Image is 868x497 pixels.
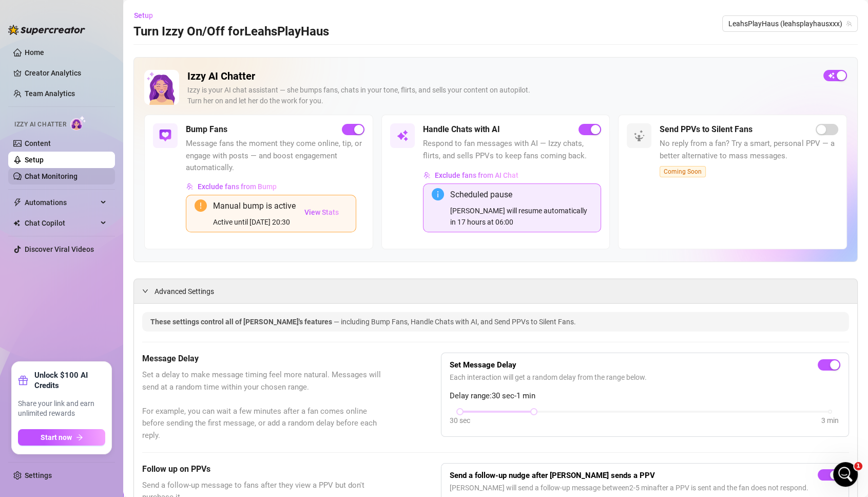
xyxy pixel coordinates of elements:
[62,173,91,183] div: • 7h ago
[51,321,103,362] button: Messages
[46,163,311,171] span: Help me! It wont turn on, I swear now I am the onle thhats crying for help
[396,130,409,142] img: svg%3e
[304,208,339,216] span: View Stats
[187,85,815,106] div: Izzy is your AI chat assistant — she bumps fans, chats in your tone, flirts, and sells your conte...
[21,147,184,158] div: Recent message
[129,16,150,37] div: Profile image for Nir
[41,433,72,441] span: Start now
[134,11,153,20] span: Setup
[144,70,179,105] img: Izzy AI Chatter
[450,471,655,480] strong: Send a follow-up nudge after [PERSON_NAME] sends a PPV
[186,123,227,136] h5: Bump Fans
[833,462,858,487] iframe: Intercom live chat
[660,138,838,162] span: No reply from a fan? Try a smart, personal PPV — a better alternative to mass messages.
[854,462,862,470] span: 1
[133,24,329,40] h3: Turn Izzy On/Off for LeahsPlayHaus
[21,21,89,34] img: logo
[728,16,852,31] span: LeahsPlayHaus (leahsplayhausxxx)
[159,130,171,142] img: svg%3e
[18,399,105,419] span: Share your link and earn unlimited rewards
[21,108,185,125] p: How can we help?
[142,288,148,294] span: expanded
[133,7,161,24] button: Setup
[10,254,195,396] div: Super Mass, Dark Mode, Message Library & Bump Improvements
[13,219,20,227] img: Chat Copilot
[14,346,37,354] span: Home
[25,48,44,57] a: Home
[186,183,194,190] img: svg%3e
[186,178,277,195] button: Exclude fans from Bump
[70,116,86,131] img: AI Chatter
[198,182,277,191] span: Exclude fans from Bump
[13,198,22,207] span: thunderbolt
[142,369,390,441] span: Set a delay to make message timing feel more natural. Messages will send at a random time within ...
[334,318,576,326] span: — including Bump Fans, Handle Chats with AI, and Send PPVs to Silent Fans.
[21,206,184,217] div: Schedule a FREE consulting call:
[120,346,137,354] span: Help
[25,194,98,211] span: Automations
[46,173,60,183] div: Yoni
[450,205,593,228] div: [PERSON_NAME] will resume automatically in 17 hours at 06:00
[103,321,154,362] button: Help
[25,471,52,480] a: Settings
[142,285,155,297] div: expanded
[18,429,105,446] button: Start nowarrow-right
[21,73,185,108] p: Hi [PERSON_NAME] 👋
[633,130,645,142] img: svg%3e
[450,390,840,402] span: Delay range: 30 sec - 1 min
[177,16,195,35] div: Close
[450,188,593,201] div: Scheduled pause
[450,415,470,426] div: 30 sec
[25,245,94,253] a: Discover Viral Videos
[213,199,296,212] div: Manual bump is active
[76,434,83,441] span: arrow-right
[142,353,390,365] h5: Message Delay
[149,16,169,37] div: Profile image for Yoni
[21,221,184,242] button: Find a time
[195,199,207,212] span: exclamation-circle
[25,65,107,81] a: Creator Analytics
[186,138,364,174] span: Message fans the moment they come online, tip, or engage with posts — and boost engagement automa...
[60,346,95,354] span: Messages
[34,370,105,391] strong: Unlock $100 AI Credits
[8,25,85,35] img: logo-BBDzfeDw.svg
[423,167,519,183] button: Exclude fans from AI Chat
[110,16,130,37] img: Profile image for Giselle
[142,463,390,475] h5: Follow up on PPVs
[432,188,444,200] span: info-circle
[821,415,839,426] div: 3 min
[25,156,44,164] a: Setup
[11,255,195,327] img: Super Mass, Dark Mode, Message Library & Bump Improvements
[25,172,78,180] a: Chat Monitoring
[155,286,214,297] span: Advanced Settings
[213,216,296,228] div: Active until [DATE] 20:30
[435,171,518,179] span: Exclude fans from AI Chat
[18,375,28,385] span: gift
[660,123,753,136] h5: Send PPVs to Silent Fans
[25,215,98,231] span: Chat Copilot
[14,120,66,130] span: Izzy AI Chatter
[11,154,195,192] div: Profile image for YoniHelp me! It wont turn on, I swear now I am the onle thhats crying for helpY...
[10,138,195,192] div: Recent messageProfile image for YoniHelp me! It wont turn on, I swear now I am the onle thhats cr...
[150,318,334,326] span: These settings control all of [PERSON_NAME]'s features
[21,162,42,183] div: Profile image for Yoni
[423,138,602,162] span: Respond to fan messages with AI — Izzy chats, flirts, and sells PPVs to keep fans coming back.
[423,123,500,136] h5: Handle Chats with AI
[187,70,815,83] h2: Izzy AI Chatter
[296,199,348,225] button: View Stats
[450,482,840,493] span: [PERSON_NAME] will send a follow-up message between 2 - 5 min after a PPV is sent and the fan doe...
[154,321,205,362] button: News
[450,360,516,370] strong: Set Message Delay
[423,172,431,179] img: svg%3e
[170,346,189,354] span: News
[25,139,51,148] a: Content
[25,89,75,98] a: Team Analytics
[660,166,706,177] span: Coming Soon
[450,372,840,383] span: Each interaction will get a random delay from the range below.
[846,21,852,27] span: team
